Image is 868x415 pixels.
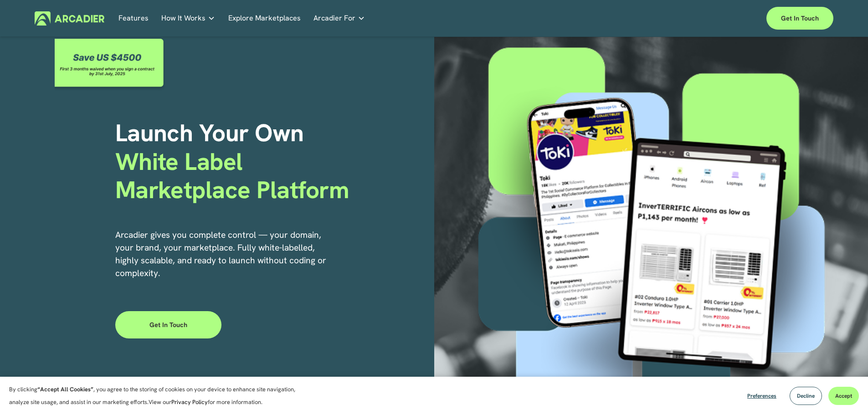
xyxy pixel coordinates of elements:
[228,11,301,26] a: Explore Marketplaces
[115,146,349,205] span: White Label Marketplace Platform
[313,11,365,26] a: folder dropdown
[115,119,434,204] h1: Launch Your Own
[9,383,305,409] p: By clicking , you agree to the storing of cookies on your device to enhance site navigation, anal...
[740,387,783,405] button: Preferences
[115,229,328,280] p: Arcadier gives you complete control — your domain, your brand, your marketplace. Fully white-labe...
[797,392,815,400] span: Decline
[161,11,215,26] a: folder dropdown
[313,12,355,25] span: Arcadier For
[822,371,868,415] iframe: Chat Widget
[35,11,104,26] img: Arcadier
[115,311,221,338] a: Get in touch
[161,12,205,25] span: How It Works
[747,392,776,400] span: Preferences
[171,398,208,406] a: Privacy Policy
[790,387,822,405] button: Decline
[37,385,93,393] strong: “Accept All Cookies”
[766,7,833,30] a: Get in touch
[118,11,149,26] a: Features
